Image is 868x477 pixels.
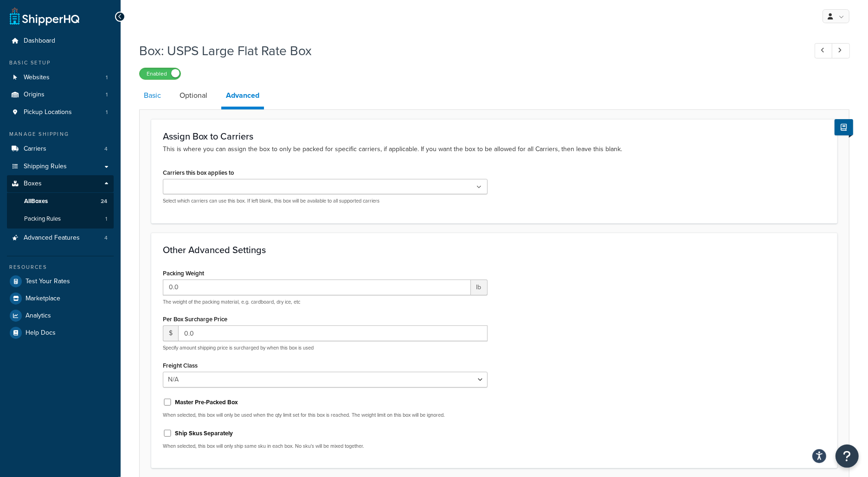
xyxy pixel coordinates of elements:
[163,362,198,369] label: Freight Class
[26,329,56,337] span: Help Docs
[7,175,114,192] a: Boxes
[7,86,114,103] a: Origins1
[24,108,72,116] span: Pickup Locations
[221,84,264,109] a: Advanced
[815,43,833,58] a: Previous Record
[106,91,108,99] span: 1
[7,59,114,67] div: Basic Setup
[163,131,826,141] h3: Assign Box to Carriers
[835,119,853,135] button: Show Help Docs
[7,140,114,158] li: Carriers
[24,91,45,99] span: Origins
[139,42,797,60] h1: Box: USPS Large Flat Rate Box
[7,69,114,86] a: Websites1
[7,140,114,158] a: Carriers4
[7,229,114,247] a: Advanced Features4
[24,197,48,205] span: All Boxes
[24,234,80,242] span: Advanced Features
[163,197,488,204] p: Select which carriers can use this box. If left blank, this box will be available to all supporte...
[24,180,42,188] span: Boxes
[163,270,204,277] label: Packing Weight
[7,324,114,341] a: Help Docs
[7,307,114,324] a: Analytics
[106,74,108,82] span: 1
[7,158,114,175] a: Shipping Rules
[163,443,488,450] p: When selected, this box will only ship same sku in each box. No sku's will be mixed together.
[175,398,238,407] label: Master Pre-Packed Box
[101,197,107,205] span: 24
[26,278,70,286] span: Test Your Rates
[175,429,233,438] label: Ship Skus Separately
[105,215,107,223] span: 1
[163,245,826,255] h3: Other Advanced Settings
[163,299,488,305] p: The weight of the packing material, e.g. cardboard, dry ice, etc
[163,325,178,341] span: $
[26,312,51,320] span: Analytics
[106,108,108,116] span: 1
[7,130,114,138] div: Manage Shipping
[104,145,108,153] span: 4
[7,193,114,210] a: AllBoxes24
[7,69,114,86] li: Websites
[24,37,55,45] span: Dashboard
[24,74,50,82] span: Websites
[7,86,114,103] li: Origins
[7,290,114,307] a: Marketplace
[24,215,61,223] span: Packing Rules
[24,163,67,171] span: Shipping Rules
[104,234,108,242] span: 4
[7,210,114,228] a: Packing Rules1
[140,68,180,79] label: Enabled
[7,229,114,247] li: Advanced Features
[163,169,234,176] label: Carriers this box applies to
[836,445,859,468] button: Open Resource Center
[7,175,114,228] li: Boxes
[7,32,114,50] a: Dashboard
[139,84,166,107] a: Basic
[163,344,488,351] p: Specify amount shipping price is surcharged by when this box is used
[7,273,114,290] a: Test Your Rates
[163,316,227,323] label: Per Box Surcharge Price
[7,104,114,121] li: Pickup Locations
[832,43,850,58] a: Next Record
[7,210,114,228] li: Packing Rules
[26,295,60,303] span: Marketplace
[24,145,46,153] span: Carriers
[163,412,488,419] p: When selected, this box will only be used when the qty limit set for this box is reached. The wei...
[175,84,212,107] a: Optional
[163,144,826,154] p: This is where you can assign the box to only be packed for specific carriers, if applicable. If y...
[7,263,114,271] div: Resources
[471,280,488,295] span: lb
[7,104,114,121] a: Pickup Locations1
